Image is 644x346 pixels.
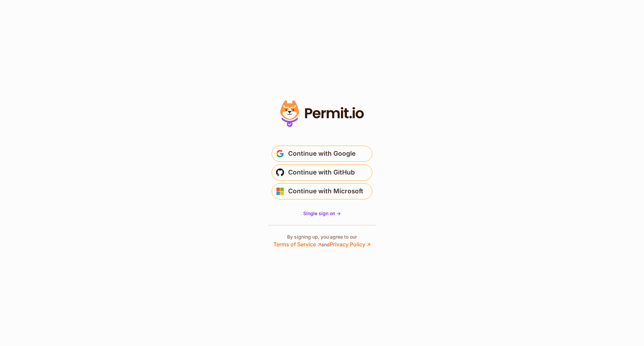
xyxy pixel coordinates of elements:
[273,241,321,248] a: Terms of Service ↗
[273,234,371,248] p: By signing up, you agree to our and
[288,186,363,197] span: Continue with Microsoft
[303,210,341,216] span: Single sign on ->
[303,210,341,217] a: Single sign on ->
[272,164,372,181] button: Continue with GitHub
[272,183,372,199] button: Continue with Microsoft
[330,241,371,248] a: Privacy Policy ↗
[288,148,356,159] span: Continue with Google
[288,167,355,178] span: Continue with GitHub
[272,146,372,162] button: Continue with Google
